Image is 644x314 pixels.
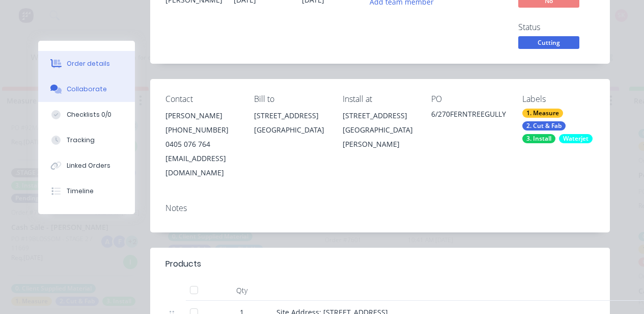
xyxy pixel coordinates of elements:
[522,94,595,104] div: Labels
[343,109,415,123] div: [STREET_ADDRESS]
[522,134,555,143] div: 3. Install
[67,85,107,94] div: Collaborate
[67,59,110,68] div: Order details
[67,187,94,196] div: Timeline
[38,127,135,153] button: Tracking
[38,102,135,127] button: Checklists 0/0
[67,110,111,119] div: Checklists 0/0
[254,123,326,137] div: [GEOGRAPHIC_DATA]
[254,109,326,123] div: [STREET_ADDRESS]
[165,109,238,180] div: [PERSON_NAME][PHONE_NUMBER]0405 076 764[EMAIL_ADDRESS][DOMAIN_NAME]
[165,123,238,137] div: [PHONE_NUMBER]
[165,203,595,213] div: Notes
[67,161,110,170] div: Linked Orders
[165,258,201,270] div: Products
[343,94,415,104] div: Install at
[165,94,238,104] div: Contact
[522,109,563,118] div: 1. Measure
[518,22,595,32] div: Status
[165,137,238,151] div: 0405 076 764
[559,134,593,143] div: Waterjet
[343,123,415,151] div: [GEOGRAPHIC_DATA][PERSON_NAME]
[38,76,135,102] button: Collaborate
[431,94,506,104] div: PO
[38,51,135,76] button: Order details
[211,280,272,301] div: Qty
[165,109,238,123] div: [PERSON_NAME]
[38,153,135,178] button: Linked Orders
[254,109,326,141] div: [STREET_ADDRESS][GEOGRAPHIC_DATA]
[254,94,326,104] div: Bill to
[38,178,135,204] button: Timeline
[67,136,95,145] div: Tracking
[522,121,566,130] div: 2. Cut & Fab
[165,151,238,180] div: [EMAIL_ADDRESS][DOMAIN_NAME]
[518,36,579,49] span: Cutting
[343,109,415,151] div: [STREET_ADDRESS][GEOGRAPHIC_DATA][PERSON_NAME]
[518,36,579,51] button: Cutting
[431,109,506,123] div: 6/270FERNTREEGULLY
